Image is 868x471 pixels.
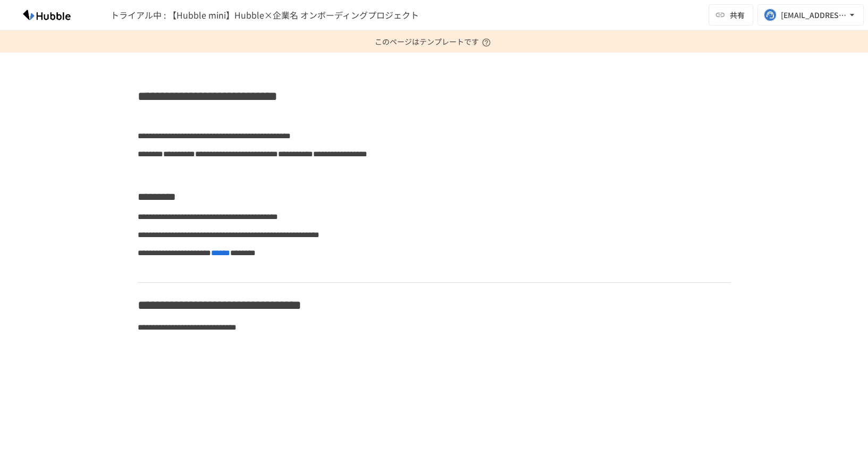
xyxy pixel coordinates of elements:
span: 共有 [730,9,745,21]
div: [EMAIL_ADDRESS][DOMAIN_NAME] [781,9,847,22]
img: HzDRNkGCf7KYO4GfwKnzITak6oVsp5RHeZBEM1dQFiQ [13,6,81,23]
p: このページはテンプレートです [375,30,494,53]
span: トライアル中 : 【Hubble mini】Hubble×企業名 オンボーディングプロジェクト [111,9,419,21]
button: [EMAIL_ADDRESS][DOMAIN_NAME] [757,4,864,26]
button: 共有 [709,4,753,26]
